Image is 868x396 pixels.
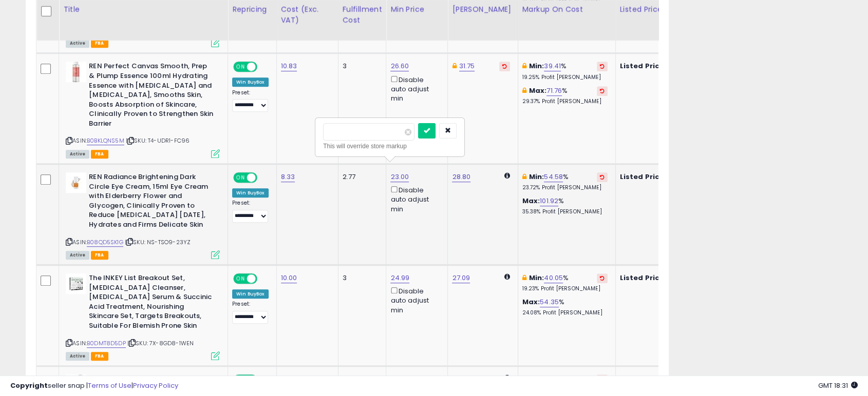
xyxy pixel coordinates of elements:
[544,61,561,71] a: 39.41
[390,172,409,182] a: 23.00
[89,62,214,131] b: REN Perfect Canvas Smooth, Prep & Plump Essence 100ml Hydrating Essence with [MEDICAL_DATA] and [...
[234,63,247,71] span: ON
[522,196,608,215] div: %
[452,172,470,182] a: 28.80
[256,173,272,182] span: OFF
[126,136,190,145] span: | SKU: T4-UDR1-FC96
[343,62,379,71] div: 3
[281,61,297,71] a: 10.83
[232,200,269,223] div: Preset:
[232,289,269,299] div: Win BuyBox
[620,61,667,71] b: Listed Price:
[522,63,526,69] i: This overrides the store level min markup for this listing
[620,273,705,283] div: £24.99
[66,62,86,82] img: 31BvpPGHcyL._SL40_.jpg
[281,4,334,26] div: Cost (Exc. VAT)
[522,309,608,316] p: 24.08% Profit [PERSON_NAME]
[620,62,705,71] div: £26.74
[91,352,108,361] span: FBA
[91,150,108,159] span: FBA
[63,4,223,15] div: Title
[281,273,297,283] a: 10.00
[256,274,272,283] span: OFF
[529,86,547,95] b: Max:
[546,86,562,96] a: 71.76
[540,196,558,206] a: 101.92
[522,208,608,215] p: 35.38% Profit [PERSON_NAME]
[522,86,608,105] div: %
[232,77,269,87] div: Win BuyBox
[600,88,605,93] i: Revert to store-level Max Markup
[522,285,608,292] p: 19.23% Profit [PERSON_NAME]
[88,381,131,390] a: Terms of Use
[522,298,608,316] div: %
[390,273,409,283] a: 24.99
[91,251,108,260] span: FBA
[452,273,470,283] a: 27.09
[89,273,214,333] b: The INKEY List Breakout Set, [MEDICAL_DATA] Cleanser, [MEDICAL_DATA] Serum & Succinic Acid Treatm...
[390,184,440,214] div: Disable auto adjust min
[66,273,220,359] div: ASIN:
[522,62,608,81] div: %
[522,4,611,15] div: Markup on Cost
[620,172,705,182] div: £23.00
[529,172,544,182] b: Min:
[529,273,544,283] b: Min:
[343,172,379,182] div: 2.77
[522,74,608,81] p: 19.25% Profit [PERSON_NAME]
[522,297,540,307] b: Max:
[232,188,269,197] div: Win BuyBox
[522,172,608,191] div: %
[522,87,526,94] i: This overrides the store level max markup for this listing
[343,273,379,283] div: 3
[127,339,194,347] span: | SKU: 7X-8GD8-1WEN
[91,39,108,48] span: FBA
[452,4,513,15] div: [PERSON_NAME]
[529,61,544,71] b: Min:
[89,172,214,232] b: REN Radiance Brightening Dark Circle Eye Cream, 15ml Eye Cream with Elderberry Flower and Glycoge...
[390,4,443,15] div: Min Price
[66,172,220,258] div: ASIN:
[390,74,440,104] div: Disable auto adjust min
[544,273,563,283] a: 40.05
[522,98,608,105] p: 29.37% Profit [PERSON_NAME]
[66,273,86,294] img: 415L-R3GJfL._SL40_.jpg
[620,172,667,182] b: Listed Price:
[125,238,191,246] span: | SKU: NS-TSO9-23YZ
[66,39,89,48] span: All listings currently available for purchase on Amazon
[323,141,457,151] div: This will override store markup
[66,62,220,157] div: ASIN:
[234,173,247,182] span: ON
[256,63,272,71] span: OFF
[10,381,178,391] div: seller snap | |
[133,381,178,390] a: Privacy Policy
[66,150,89,159] span: All listings currently available for purchase on Amazon
[234,274,247,283] span: ON
[66,172,86,193] img: 31-2XGloUIL._SL40_.jpg
[522,273,608,292] div: %
[620,4,709,15] div: Listed Price
[522,184,608,191] p: 23.72% Profit [PERSON_NAME]
[544,172,563,182] a: 54.58
[87,238,123,247] a: B08QD5SK1G
[281,172,295,182] a: 8.33
[66,251,89,260] span: All listings currently available for purchase on Amazon
[522,196,540,206] b: Max:
[600,64,605,69] i: Revert to store-level Min Markup
[232,4,272,15] div: Repricing
[390,61,409,71] a: 26.60
[459,61,475,71] a: 31.75
[343,4,382,26] div: Fulfillment Cost
[232,89,269,112] div: Preset:
[232,301,269,324] div: Preset:
[540,297,559,307] a: 54.35
[10,381,48,390] strong: Copyright
[87,136,124,145] a: B0BKLQNS5M
[390,285,440,315] div: Disable auto adjust min
[66,352,89,361] span: All listings currently available for purchase on Amazon
[620,273,667,283] b: Listed Price:
[87,339,126,348] a: B0DMT8D5DP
